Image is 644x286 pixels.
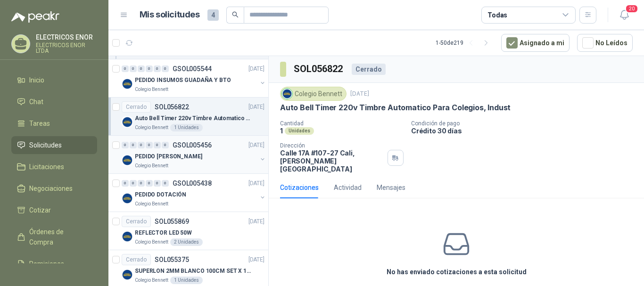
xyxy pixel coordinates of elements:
[122,254,151,265] div: Cerrado
[29,162,64,172] span: Licitaciones
[170,124,203,131] div: 1 Unidades
[248,179,264,188] p: [DATE]
[36,34,97,41] p: ELECTRICOS ENOR
[154,65,161,72] div: 0
[135,76,231,85] p: PEDIDO INSUMOS GUADAÑA Y BTO
[280,182,319,193] div: Cotizaciones
[36,42,97,54] p: ELECTRICOS ENOR LTDA
[140,8,200,22] h1: Mis solicitudes
[135,277,168,284] p: Colegio Bennett
[248,217,264,226] p: [DATE]
[130,65,137,72] div: 0
[29,118,50,129] span: Tareas
[108,98,268,136] a: CerradoSOL056822[DATE] Company LogoAuto Bell Timer 220v Timbre Automatico Para Colegios, IndustCo...
[135,200,168,208] p: Colegio Bennett
[138,65,145,72] div: 0
[108,212,268,250] a: CerradoSOL055869[DATE] Company LogoREFLECTOR LED 50WColegio Bennett2 Unidades
[29,140,62,150] span: Solicitudes
[155,256,189,263] p: SOL055375
[11,71,97,89] a: Inicio
[280,149,384,173] p: Calle 17A #107-27 Cali , [PERSON_NAME][GEOGRAPHIC_DATA]
[146,142,153,148] div: 0
[285,127,314,135] div: Unidades
[135,190,186,199] p: PEDIDO DOTACIÓN
[122,116,133,128] img: Company Logo
[162,65,169,72] div: 0
[29,97,43,107] span: Chat
[411,120,640,127] p: Condición de pago
[29,259,64,269] span: Remisiones
[170,277,203,284] div: 1 Unidades
[280,127,283,135] p: 1
[280,120,404,127] p: Cantidad
[334,182,362,193] div: Actividad
[135,86,168,93] p: Colegio Bennett
[135,238,168,246] p: Colegio Bennett
[173,65,212,72] p: GSOL005544
[122,63,266,93] a: 0 0 0 0 0 0 GSOL005544[DATE] Company LogoPEDIDO INSUMOS GUADAÑA Y BTOColegio Bennett
[173,180,212,187] p: GSOL005438
[625,4,638,13] span: 20
[11,223,97,251] a: Órdenes de Compra
[29,227,88,247] span: Órdenes de Compra
[155,218,189,225] p: SOL055869
[135,267,252,276] p: SUPERLON 2MM BLANCO 100CM SET X 150 METROS
[135,152,202,161] p: PEDIDO [PERSON_NAME]
[294,62,344,76] h3: SOL056822
[122,193,133,204] img: Company Logo
[11,255,97,273] a: Remisiones
[11,11,59,23] img: Logo peakr
[122,231,133,242] img: Company Logo
[436,35,494,50] div: 1 - 50 de 219
[282,89,292,99] img: Company Logo
[487,10,507,20] div: Todas
[173,142,212,148] p: GSOL005456
[122,180,129,187] div: 0
[501,34,570,52] button: Asignado a mi
[377,182,405,193] div: Mensajes
[170,238,203,246] div: 2 Unidades
[130,142,137,148] div: 0
[122,78,133,90] img: Company Logo
[122,101,151,113] div: Cerrado
[138,180,145,187] div: 0
[248,103,264,112] p: [DATE]
[11,136,97,154] a: Solicitudes
[577,34,633,52] button: No Leídos
[135,124,168,131] p: Colegio Bennett
[130,180,137,187] div: 0
[207,9,219,21] span: 4
[280,142,384,149] p: Dirección
[411,127,640,135] p: Crédito 30 días
[280,87,347,101] div: Colegio Bennett
[248,141,264,150] p: [DATE]
[154,142,161,148] div: 0
[122,65,129,72] div: 0
[146,180,153,187] div: 0
[11,201,97,219] a: Cotizar
[387,267,527,277] h3: No has enviado cotizaciones a esta solicitud
[280,103,511,113] p: Auto Bell Timer 220v Timbre Automatico Para Colegios, Indust
[29,75,44,85] span: Inicio
[248,255,264,264] p: [DATE]
[11,114,97,132] a: Tareas
[122,216,151,227] div: Cerrado
[135,229,192,237] p: REFLECTOR LED 50W
[155,104,189,110] p: SOL056822
[11,93,97,111] a: Chat
[162,180,169,187] div: 0
[11,180,97,197] a: Negociaciones
[122,155,133,166] img: Company Logo
[11,158,97,176] a: Licitaciones
[350,90,369,98] p: [DATE]
[248,65,264,74] p: [DATE]
[162,142,169,148] div: 0
[122,269,133,280] img: Company Logo
[146,65,153,72] div: 0
[122,178,266,208] a: 0 0 0 0 0 0 GSOL005438[DATE] Company LogoPEDIDO DOTACIÓNColegio Bennett
[122,139,266,170] a: 0 0 0 0 0 0 GSOL005456[DATE] Company LogoPEDIDO [PERSON_NAME]Colegio Bennett
[29,205,51,215] span: Cotizar
[122,142,129,148] div: 0
[138,142,145,148] div: 0
[616,7,633,24] button: 20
